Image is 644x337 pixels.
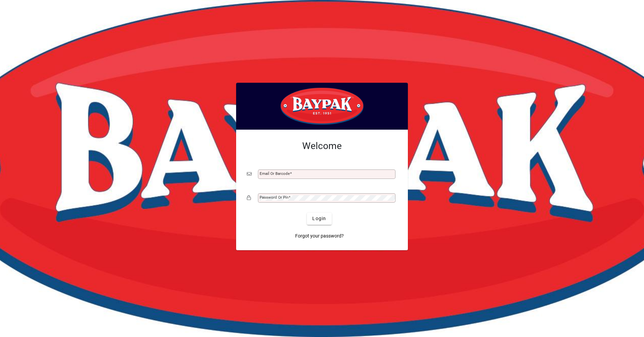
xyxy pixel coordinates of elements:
[260,195,288,200] mat-label: Password or Pin
[292,230,346,242] a: Forgot your password?
[247,140,397,152] h2: Welcome
[312,215,326,222] span: Login
[295,232,344,240] span: Forgot your password?
[307,213,331,225] button: Login
[260,171,290,176] mat-label: Email or Barcode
